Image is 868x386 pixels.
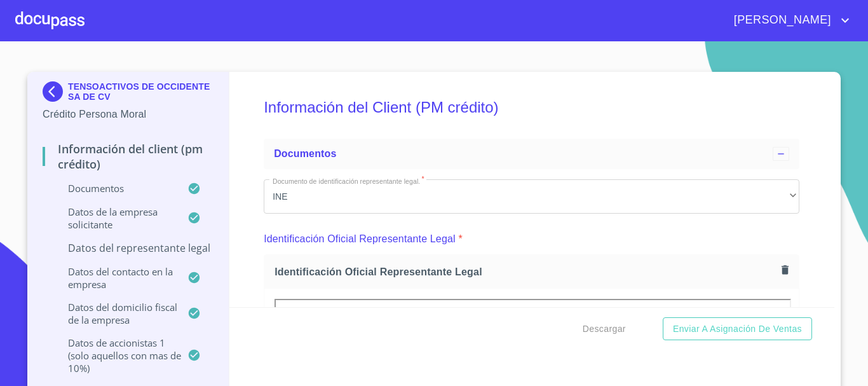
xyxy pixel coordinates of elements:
span: Documentos [274,148,336,159]
button: account of current user [724,10,853,31]
p: Datos de accionistas 1 (solo aquellos con mas de 10%) [43,336,187,375]
p: Identificación Oficial Representante Legal [264,231,456,247]
p: Datos del domicilio fiscal de la empresa [43,301,187,326]
span: Descargar [583,321,626,337]
div: TENSOACTIVOS DE OCCIDENTE SA DE CV [43,81,214,107]
p: Información del Client (PM crédito) [43,141,214,172]
p: Datos del representante legal [43,241,214,255]
p: Documentos [43,182,187,195]
span: Enviar a Asignación de Ventas [673,321,802,337]
p: TENSOACTIVOS DE OCCIDENTE SA DE CV [68,81,214,102]
h5: Información del Client (PM crédito) [264,81,799,134]
p: Crédito Persona Moral [43,107,214,122]
p: Datos del contacto en la empresa [43,265,187,291]
span: Identificación Oficial Representante Legal [275,265,776,279]
div: Documentos [264,139,799,169]
button: Descargar [578,317,631,341]
span: [PERSON_NAME] [724,10,837,31]
p: Datos de la empresa solicitante [43,205,187,231]
div: INE [264,179,799,214]
img: Docupass spot blue [43,81,68,102]
button: Enviar a Asignación de Ventas [663,317,812,341]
